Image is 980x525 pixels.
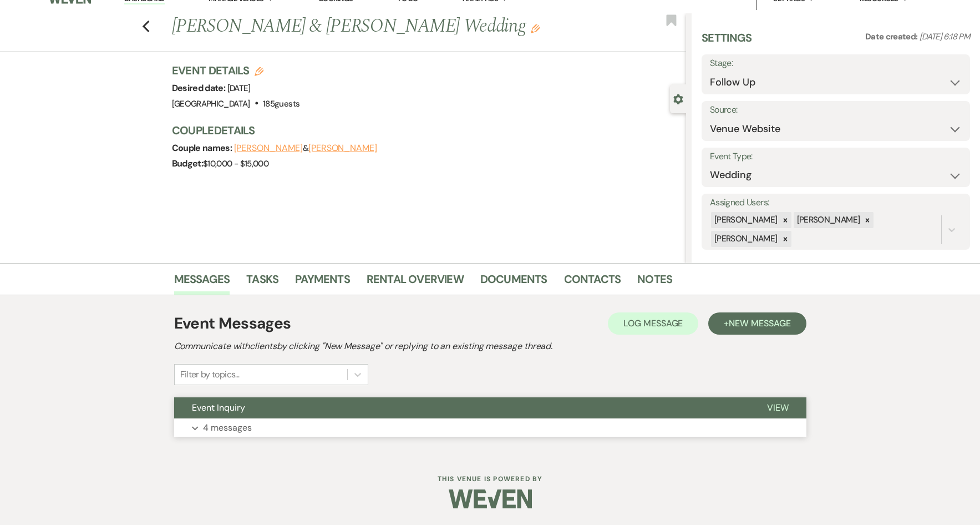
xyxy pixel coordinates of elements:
button: Close lead details [673,93,683,104]
span: Date created: [865,31,920,42]
button: Edit [531,23,540,33]
span: [DATE] 6:18 PM [920,31,970,42]
img: Weven Logo [449,479,532,518]
span: New Message [729,317,790,329]
span: [GEOGRAPHIC_DATA] [172,98,250,109]
div: [PERSON_NAME] [794,212,862,228]
h3: Settings [702,30,752,54]
span: Log Message [623,317,683,329]
h3: Event Details [172,63,300,78]
span: Desired date: [172,82,227,94]
button: Event Inquiry [174,397,749,418]
a: Contacts [564,270,621,295]
span: $10,000 - $15,000 [203,158,268,169]
div: [PERSON_NAME] [711,212,779,228]
h1: [PERSON_NAME] & [PERSON_NAME] Wedding [172,13,579,40]
button: [PERSON_NAME] [234,144,303,153]
span: Couple names: [172,142,234,154]
button: View [749,397,806,418]
label: Event Type: [710,149,962,165]
p: 4 messages [203,421,252,435]
a: Payments [295,270,350,295]
label: Stage: [710,55,962,72]
label: Source: [710,102,962,118]
span: Event Inquiry [192,402,245,413]
a: Documents [480,270,547,295]
h2: Communicate with clients by clicking "New Message" or replying to an existing message thread. [174,340,806,353]
button: [PERSON_NAME] [308,144,377,153]
span: & [234,143,377,154]
button: Log Message [608,312,698,335]
div: Filter by topics... [180,368,240,381]
div: [PERSON_NAME] [711,231,779,247]
span: [DATE] [227,83,251,94]
a: Tasks [246,270,278,295]
a: Rental Overview [367,270,464,295]
label: Assigned Users: [710,195,962,211]
h3: Couple Details [172,123,675,138]
a: Messages [174,270,230,295]
button: +New Message [708,312,806,335]
h1: Event Messages [174,312,291,335]
button: 4 messages [174,418,806,437]
span: View [767,402,789,413]
a: Notes [637,270,672,295]
span: Budget: [172,158,204,169]
span: 185 guests [263,98,299,109]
